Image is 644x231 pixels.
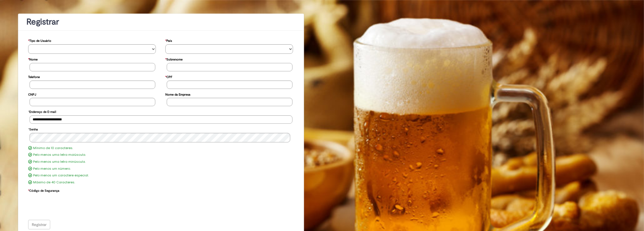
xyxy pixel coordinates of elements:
[28,125,38,133] label: Senha
[33,173,89,178] label: Pelo menos um caractere especial.
[33,167,71,171] label: Pelo menos um número.
[28,90,36,98] label: CNPJ
[33,153,86,157] label: Pelo menos uma letra maiúscula.
[165,72,172,81] label: CPF
[28,36,51,44] label: Tipo de Usuário
[165,36,172,44] label: País
[33,160,86,164] label: Pelo menos uma letra minúscula.
[28,72,40,81] label: Telefone
[28,55,38,63] label: Nome
[165,90,190,98] label: Nome da Empresa
[165,55,183,63] label: Sobrenome
[33,146,73,150] label: Mínimo de 10 caracteres.
[26,17,296,26] h1: Registrar
[33,180,75,185] label: Máximo de 40 Caracteres.
[28,186,59,194] label: Código de Segurança
[30,194,114,216] iframe: reCAPTCHA
[28,107,56,115] label: Endereço de E-mail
